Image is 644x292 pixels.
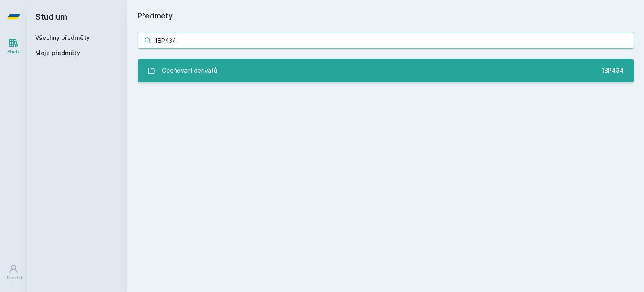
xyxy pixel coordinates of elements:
[162,62,217,79] div: Oceňování derivátů
[138,59,634,82] a: Oceňování derivátů 1BP434
[8,49,20,55] div: Study
[138,32,634,49] input: Název nebo ident předmětu…
[5,275,22,281] div: Uživatel
[35,34,90,41] a: Všechny předměty
[2,260,25,285] a: Uživatel
[602,66,624,75] div: 1BP434
[138,10,634,22] h1: Předměty
[35,49,80,57] span: Moje předměty
[2,34,25,59] a: Study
